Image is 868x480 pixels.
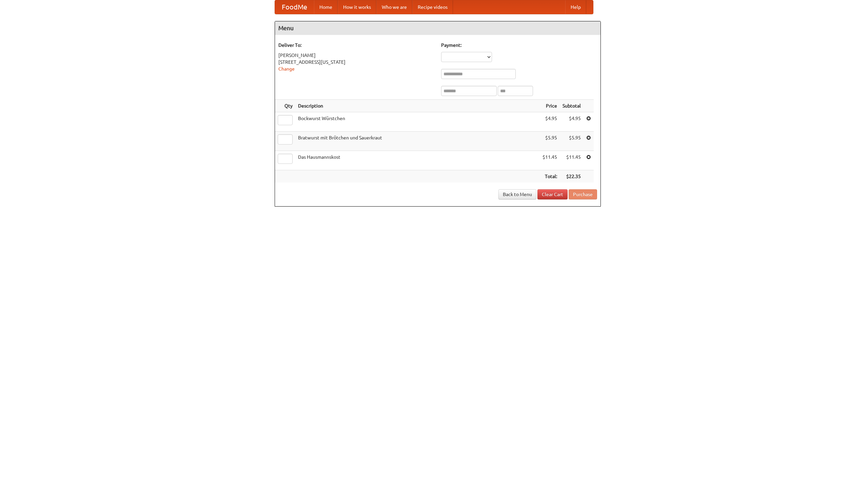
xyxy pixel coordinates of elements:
[314,0,338,14] a: Home
[376,0,412,14] a: Who we are
[565,0,586,14] a: Help
[338,0,376,14] a: How it works
[441,42,597,49] h5: Payment:
[560,170,584,183] th: $22.35
[498,189,536,199] a: Back to Menu
[537,189,568,199] a: Clear Cart
[275,21,600,35] h4: Menu
[540,170,560,183] th: Total:
[540,112,560,132] td: $4.95
[412,0,453,14] a: Recipe videos
[278,42,434,49] h5: Deliver To:
[560,132,584,151] td: $5.95
[540,100,560,112] th: Price
[295,112,540,132] td: Bockwurst Würstchen
[540,151,560,170] td: $11.45
[560,112,584,132] td: $4.95
[278,66,295,72] a: Change
[560,100,584,112] th: Subtotal
[569,189,597,199] button: Purchase
[295,100,540,112] th: Description
[295,132,540,151] td: Bratwurst mit Brötchen und Sauerkraut
[540,132,560,151] td: $5.95
[278,52,434,59] div: [PERSON_NAME]
[275,100,295,112] th: Qty
[295,151,540,170] td: Das Hausmannskost
[275,0,314,14] a: FoodMe
[560,151,584,170] td: $11.45
[278,59,434,65] div: [STREET_ADDRESS][US_STATE]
